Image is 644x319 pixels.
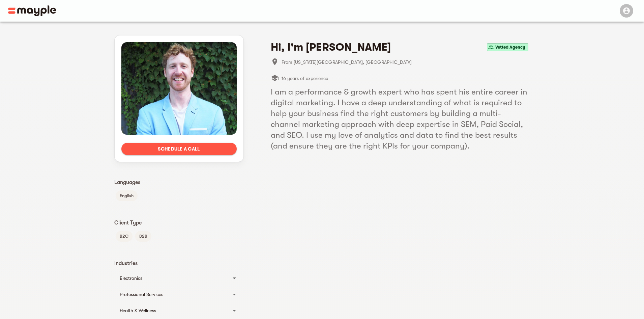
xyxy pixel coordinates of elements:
div: Electronics [120,274,226,282]
span: Vetted Agency [493,43,528,51]
p: Languages [114,178,244,186]
span: From [US_STATE][GEOGRAPHIC_DATA], [GEOGRAPHIC_DATA] [282,58,530,66]
button: Schedule a call [121,143,237,155]
span: B2C [116,232,133,240]
div: Health & Wellness [120,307,226,315]
img: Main logo [8,5,56,16]
span: Menu [616,7,636,13]
div: Professional Services [114,286,244,302]
p: Client Type [114,219,244,227]
h5: I am a performance & growth expert who has spent his entire career in digital marketing. I have a... [271,86,530,151]
div: Electronics [114,270,244,286]
span: English [116,192,138,200]
span: 16 years of experience [282,74,328,82]
span: B2B [135,232,151,240]
h4: Hi, I'm [PERSON_NAME] [271,41,391,54]
div: Professional Services [120,290,226,298]
span: Schedule a call [127,145,231,153]
div: Health & Wellness [114,302,244,319]
p: Industries [114,259,244,267]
